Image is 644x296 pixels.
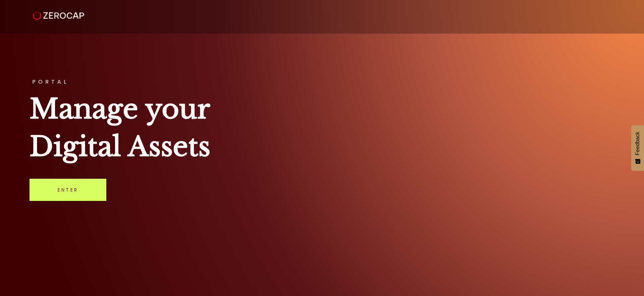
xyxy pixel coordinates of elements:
[631,125,644,171] button: Feedback - Show survey
[30,90,614,165] h1: Manage your Digital Assets
[635,132,641,155] span: Feedback
[33,11,84,20] img: ZeroCap
[30,79,614,85] h3: PORTAL
[30,179,106,201] a: Enter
